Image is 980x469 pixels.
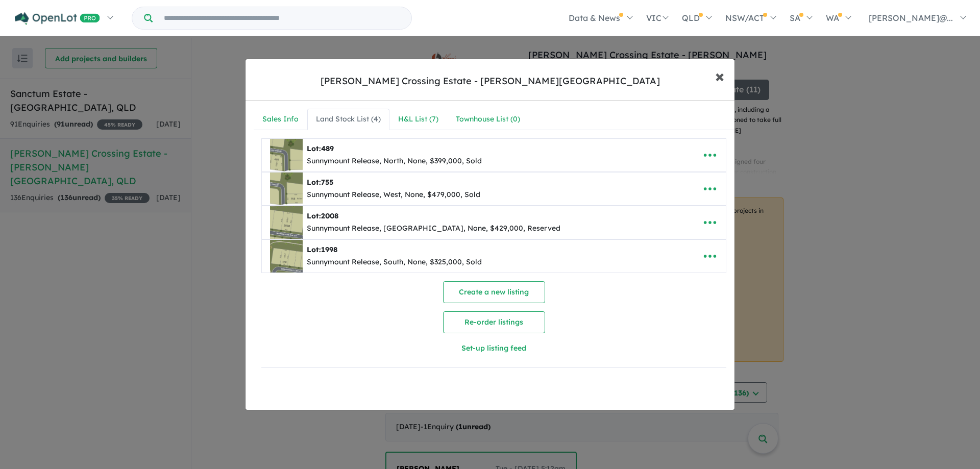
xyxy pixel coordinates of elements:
button: Create a new listing [443,281,545,303]
img: Openlot PRO Logo White [15,12,100,25]
button: Re-order listings [443,311,545,333]
b: Lot: [307,178,333,187]
span: × [715,65,724,87]
span: 2008 [321,211,338,220]
div: Sales Info [262,113,299,126]
div: Sunnymount Release, South, None, $325,000, Sold [307,256,482,268]
span: 755 [321,178,333,187]
span: [PERSON_NAME]@... [869,13,953,23]
span: 1998 [321,245,337,254]
div: Land Stock List ( 4 ) [316,113,381,126]
div: [PERSON_NAME] Crossing Estate - [PERSON_NAME][GEOGRAPHIC_DATA] [321,75,660,88]
div: Sunnymount Release, West, None, $479,000, Sold [307,189,480,201]
b: Lot: [307,245,337,254]
div: H&L List ( 7 ) [398,113,438,126]
img: Harris%20Crossing%20Estate%20-%20Bohle%20Plains%20-%20Lot%202008___1740702302.png [270,206,303,239]
input: Try estate name, suburb, builder or developer [155,7,409,29]
div: Sunnymount Release, North, None, $399,000, Sold [307,155,482,167]
img: Harris%20Crossing%20Estate%20-%20Bohle%20Plains%20-%20Lot%20489___1740701831.png [270,139,303,171]
button: Set-up listing feed [378,337,610,359]
b: Lot: [307,144,334,153]
img: Harris%20Crossing%20Estate%20-%20Bohle%20Plains%20-%20Lot%20755___1740701888.png [270,172,303,205]
img: Harris%20Crossing%20Estate%20-%20Bohle%20Plains%20-%20Lot%201998___1751351090.png [270,240,303,273]
b: Lot: [307,211,338,220]
div: Townhouse List ( 0 ) [456,113,520,126]
div: Sunnymount Release, [GEOGRAPHIC_DATA], None, $429,000, Reserved [307,223,560,235]
span: 489 [321,144,334,153]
